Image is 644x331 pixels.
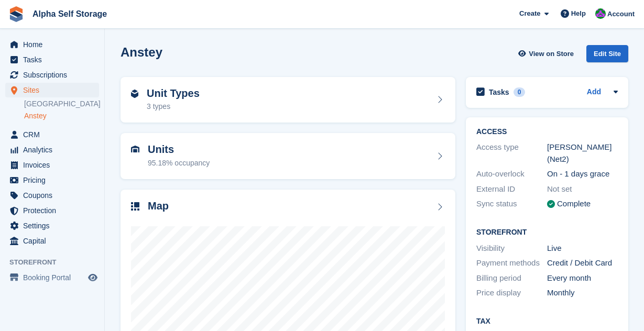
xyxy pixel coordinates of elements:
[23,218,86,233] span: Settings
[131,146,139,153] img: unit-icn-7be61d7bf1b0ce9d3e12c5938cc71ed9869f7b940bace4675aadf7bd6d80202e.svg
[5,83,99,97] a: menu
[5,203,99,218] a: menu
[148,158,210,169] div: 95.18% occupancy
[23,270,86,285] span: Booking Portal
[5,37,99,52] a: menu
[5,270,99,285] a: menu
[147,87,200,100] h2: Unit Types
[5,234,99,248] a: menu
[147,101,200,112] div: 3 types
[5,188,99,203] a: menu
[23,83,86,97] span: Sites
[23,127,86,142] span: CRM
[476,228,618,237] h2: Storefront
[476,287,547,299] div: Price display
[121,77,455,123] a: Unit Types 3 types
[529,49,574,59] span: View on Store
[28,5,111,23] a: Alpha Self Storage
[547,287,618,299] div: Monthly
[23,142,86,157] span: Analytics
[5,68,99,82] a: menu
[8,6,24,22] img: stora-icon-8386f47178a22dfd0bd8f6a31ec36ba5ce8667c1dd55bd0f319d3a0aa187defe.svg
[121,133,455,179] a: Units 95.18% occupancy
[547,183,618,195] div: Not set
[547,242,618,255] div: Live
[519,8,540,19] span: Create
[476,168,547,180] div: Auto-overlock
[86,271,99,284] a: Preview store
[5,173,99,187] a: menu
[131,90,138,98] img: unit-type-icn-2b2737a686de81e16bb02015468b77c625bbabd49415b5ef34ead5e3b44a266d.svg
[23,173,86,187] span: Pricing
[476,183,547,195] div: External ID
[547,257,618,269] div: Credit / Debit Card
[9,257,104,268] span: Storefront
[476,317,618,326] h2: Tax
[24,111,99,121] a: Anstey
[557,198,591,210] div: Complete
[476,242,547,255] div: Visibility
[476,272,547,284] div: Billing period
[476,257,547,269] div: Payment methods
[586,45,628,62] div: Edit Site
[148,144,210,156] h2: Units
[571,8,586,19] span: Help
[23,234,86,248] span: Capital
[121,45,162,59] h2: Anstey
[131,202,139,211] img: map-icn-33ee37083ee616e46c38cad1a60f524a97daa1e2b2c8c0bc3eb3415660979fc1.svg
[476,128,618,136] h2: ACCESS
[547,272,618,284] div: Every month
[5,218,99,233] a: menu
[586,45,628,67] a: Edit Site
[547,141,618,165] div: [PERSON_NAME] (Net2)
[517,45,578,62] a: View on Store
[5,127,99,142] a: menu
[5,158,99,172] a: menu
[23,188,86,203] span: Coupons
[5,52,99,67] a: menu
[476,141,547,165] div: Access type
[514,87,526,97] div: 0
[23,52,86,67] span: Tasks
[607,9,635,19] span: Account
[547,168,618,180] div: On - 1 days grace
[23,68,86,82] span: Subscriptions
[595,8,606,19] img: James Bambury
[5,142,99,157] a: menu
[148,200,169,212] h2: Map
[476,198,547,210] div: Sync status
[23,37,86,52] span: Home
[489,87,509,97] h2: Tasks
[23,203,86,218] span: Protection
[587,86,601,98] a: Add
[24,99,99,109] a: [GEOGRAPHIC_DATA]
[23,158,86,172] span: Invoices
